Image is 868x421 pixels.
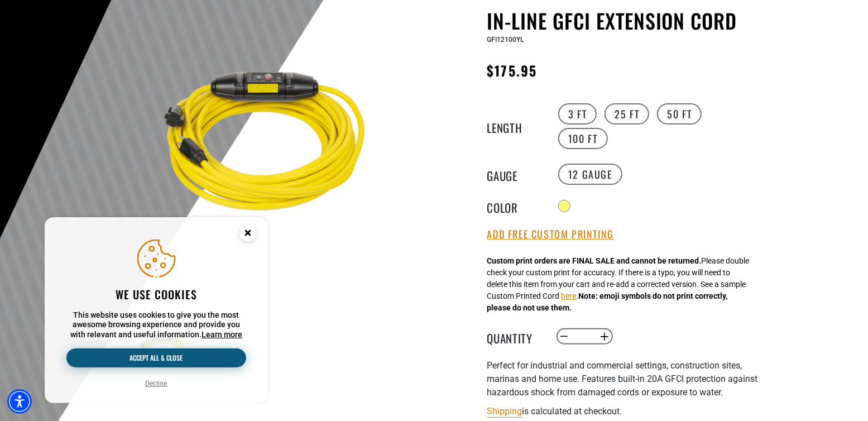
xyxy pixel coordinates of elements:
aside: Cookie Consent [45,217,268,404]
label: 100 FT [558,128,608,149]
button: here [562,290,577,302]
div: is calculated at checkout. [487,404,761,419]
strong: Note: emoji symbols do not print correctly, please do not use them. [487,291,728,312]
p: This website uses cookies to give you the most awesome browsing experience and provide you with r... [66,310,246,340]
img: Yellow [132,11,402,281]
h2: We use cookies [66,287,246,302]
legend: Gauge [487,167,543,181]
span: Perfect for industrial and commercial settings, construction sites, marinas and home use. Feature... [487,360,758,398]
button: Accept all & close [66,348,246,367]
button: Decline [142,378,171,389]
span: $175.95 [487,60,538,80]
legend: Length [487,119,543,133]
legend: Color [487,199,543,213]
a: This website uses cookies to give you the most awesome browsing experience and provide you with r... [202,330,242,339]
button: Close this option [228,217,268,252]
h1: In-Line GFCI Extension Cord [487,9,761,32]
div: Please double check your custom print for accuracy. If there is a typo, you will need to delete t... [487,255,750,314]
label: Quantity [487,329,543,344]
label: 3 FT [558,103,597,125]
div: Accessibility Menu [7,389,32,414]
a: Shipping [487,406,522,417]
span: GFI12100YL [487,36,524,44]
label: 50 FT [657,103,702,125]
button: Add Free Custom Printing [487,228,614,241]
strong: Custom print orders are FINAL SALE and cannot be returned. [487,256,702,265]
label: 12 Gauge [558,164,622,185]
label: 25 FT [605,103,649,125]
